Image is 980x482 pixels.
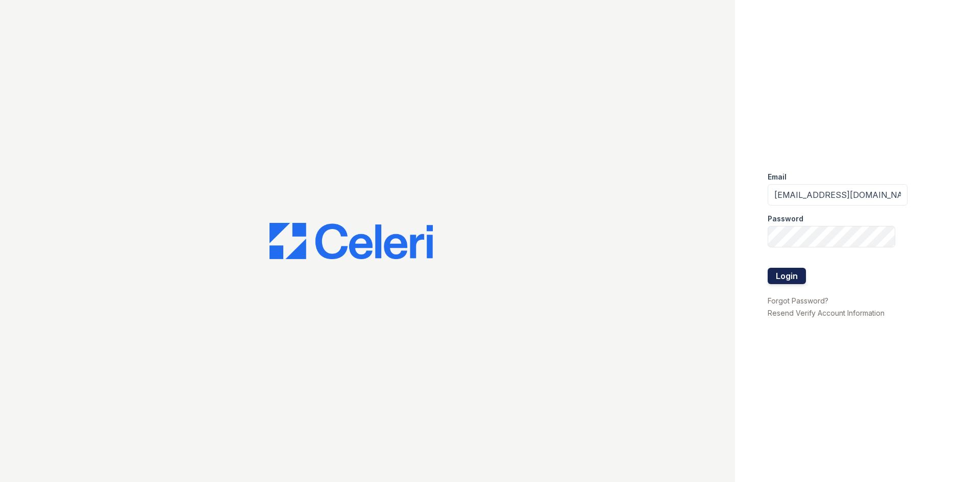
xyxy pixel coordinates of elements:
[768,214,803,224] label: Password
[768,172,787,182] label: Email
[269,223,433,260] img: CE_Logo_Blue-a8612792a0a2168367f1c8372b55b34899dd931a85d93a1a3d3e32e68fde9ad4.png
[768,268,806,284] button: Login
[768,309,885,317] a: Resend Verify Account Information
[768,296,828,305] a: Forgot Password?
